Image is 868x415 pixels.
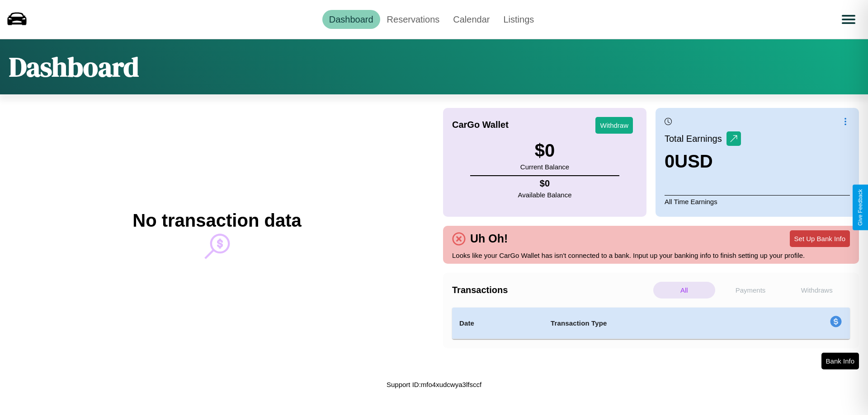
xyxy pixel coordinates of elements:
h4: Date [459,318,536,329]
h2: No transaction data [132,210,301,231]
h3: 0 USD [665,151,741,172]
p: All Time Earnings [665,195,850,208]
h3: $ 0 [520,140,569,161]
p: Looks like your CarGo Wallet has isn't connected to a bank. Input up your banking info to finish ... [452,249,850,261]
a: Dashboard [322,10,380,29]
h4: Transactions [452,285,651,295]
button: Bank Info [821,353,859,369]
p: Total Earnings [665,131,726,147]
p: Current Balance [520,161,569,173]
a: Listings [496,10,541,29]
button: Open menu [836,7,861,32]
button: Withdraw [595,117,633,134]
p: Payments [720,282,782,298]
p: All [653,282,715,298]
h4: Uh Oh! [466,232,512,245]
a: Calendar [446,10,496,29]
h4: Transaction Type [551,318,756,329]
table: simple table [452,308,850,339]
p: Withdraws [786,282,848,298]
div: Give Feedback [857,189,863,226]
p: Support ID: mfo4xudcwya3lfsccf [387,378,481,391]
p: Available Balance [518,189,572,201]
a: Reservations [380,10,447,29]
h4: $ 0 [518,178,572,189]
h4: CarGo Wallet [452,120,509,130]
h1: Dashboard [9,48,139,85]
button: Set Up Bank Info [790,230,850,247]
